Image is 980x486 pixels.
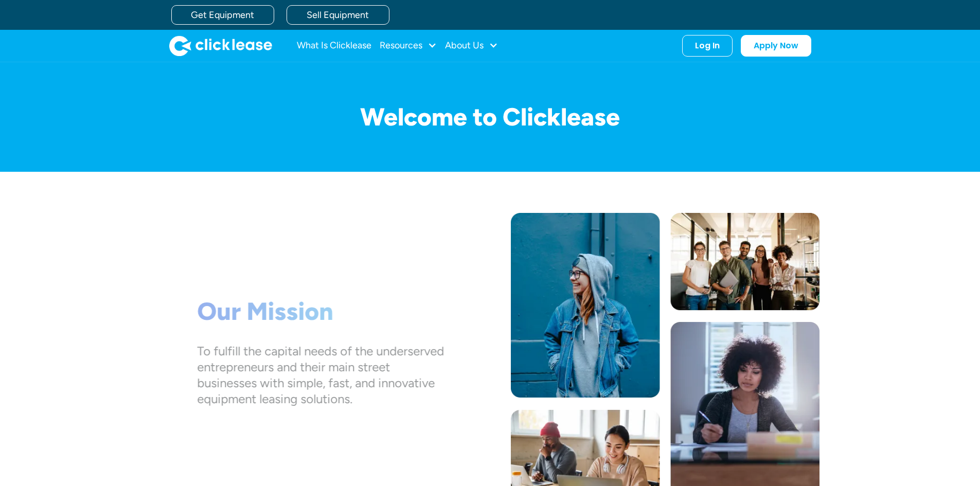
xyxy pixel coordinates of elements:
[741,35,811,57] a: Apply Now
[297,35,371,56] a: What Is Clicklease
[695,41,720,51] div: Log In
[197,343,444,407] div: To fulfill the capital needs of the underserved entrepreneurs and their main street businesses wi...
[169,35,272,56] a: home
[445,35,498,56] div: About Us
[380,35,437,56] div: Resources
[171,5,274,25] a: Get Equipment
[197,297,444,327] h1: Our Mission
[169,35,272,56] img: Clicklease logo
[287,5,389,25] a: Sell Equipment
[161,103,819,131] h1: Welcome to Clicklease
